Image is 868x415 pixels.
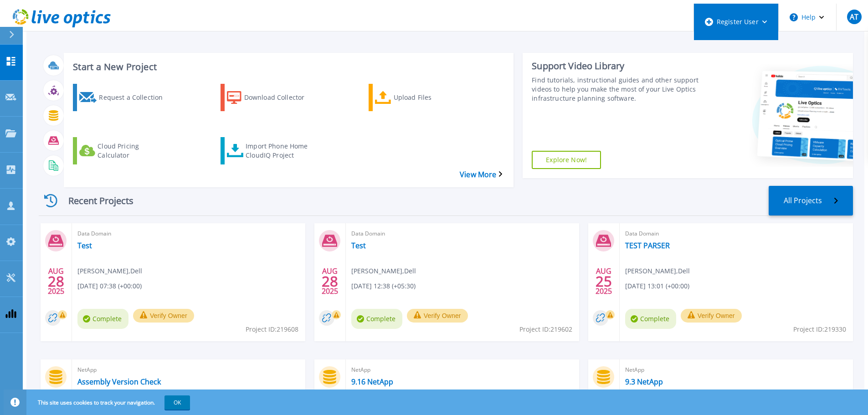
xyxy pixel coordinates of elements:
span: This site uses cookies to track your navigation. [29,395,190,410]
span: 25 [596,277,612,285]
div: Find tutorials, instructional guides and other support videos to help you make the most of your L... [532,76,700,103]
span: NetApp [77,365,300,375]
button: Verify Owner [681,309,742,323]
span: [DATE] 07:38 (+00:00) [77,281,142,291]
div: Cloud Pricing Calculator [98,139,170,162]
span: [DATE] 13:01 (+00:00) [625,281,689,291]
span: Complete [625,309,676,329]
a: Explore Now! [532,151,601,169]
button: Help [779,4,836,31]
a: View More [460,170,502,179]
div: Upload Files [394,86,467,109]
span: [PERSON_NAME] , Dell [625,266,690,276]
a: Test [77,241,92,250]
span: Project ID: 219602 [519,324,572,334]
button: Verify Owner [133,309,194,323]
span: Data Domain [77,229,300,239]
a: Download Collector [221,84,331,111]
span: Data Domain [351,229,574,239]
span: [DATE] 12:38 (+05:30) [351,281,416,291]
span: [PERSON_NAME] , Dell [77,266,142,276]
a: Request a Collection [73,84,183,111]
div: Support Video Library [532,60,700,72]
span: Data Domain [625,229,847,239]
span: NetApp [625,365,847,375]
span: NetApp [351,365,574,375]
div: AUG 2025 [321,265,339,298]
span: Complete [351,309,402,329]
span: 28 [322,277,338,285]
div: Download Collector [244,86,317,109]
a: All Projects [769,186,853,215]
span: Project ID: 219608 [246,324,298,334]
div: Request a Collection [99,86,172,109]
h3: Start a New Project [73,62,502,72]
a: Upload Files [369,84,479,111]
a: Test [351,241,366,250]
span: Complete [77,309,128,329]
span: AT [850,13,858,20]
a: TEST PARSER [625,241,670,250]
span: Project ID: 219330 [793,324,846,334]
div: Import Phone Home CloudIQ Project [246,139,318,162]
button: Verify Owner [407,309,468,323]
div: Recent Projects [39,190,148,212]
a: 9.16 NetApp [351,377,393,386]
a: Assembly Version Check [77,377,161,386]
button: OK [164,395,190,410]
span: [PERSON_NAME] , Dell [351,266,416,276]
div: AUG 2025 [47,265,65,298]
a: Cloud Pricing Calculator [73,137,183,164]
span: 28 [48,277,64,285]
a: 9.3 NetApp [625,377,663,386]
div: AUG 2025 [595,265,612,298]
div: Register User [694,4,778,40]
